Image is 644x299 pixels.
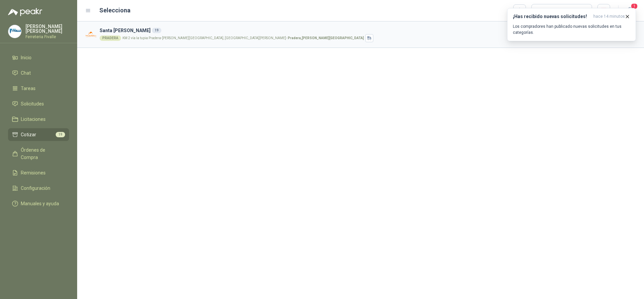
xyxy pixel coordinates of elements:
[21,146,63,161] span: Órdenes de Compra
[21,54,32,61] span: Inicio
[8,113,69,126] a: Licitaciones
[21,131,36,138] span: Cotizar
[25,35,69,39] p: Ferreteria Fivalle
[624,5,636,17] button: 1
[8,144,69,164] a: Órdenes de Compra
[21,69,31,77] span: Chat
[85,29,97,41] img: Company Logo
[8,166,69,179] a: Remisiones
[8,25,21,38] img: Company Logo
[100,35,121,41] div: PRADERA
[21,100,44,107] span: Solicitudes
[8,67,69,79] a: Chat
[8,97,69,110] a: Solicitudes
[507,8,636,41] button: ¡Has recibido nuevas solicitudes!hace 14 minutos Los compradores han publicado nuevas solicitudes...
[631,3,638,9] span: 1
[288,36,364,40] strong: Pradera , [PERSON_NAME][GEOGRAPHIC_DATA]
[513,14,591,19] h3: ¡Has recibido nuevas solicitudes!
[25,24,69,33] p: [PERSON_NAME] [PERSON_NAME]
[8,8,42,16] img: Logo peakr
[21,85,36,92] span: Tareas
[593,14,625,19] span: hace 14 minutos
[513,23,630,35] p: Los compradores han publicado nuevas solicitudes en tus categorías.
[152,28,161,33] div: 19
[8,51,69,64] a: Inicio
[21,169,46,176] span: Remisiones
[8,182,69,195] a: Configuración
[8,82,69,95] a: Tareas
[56,132,65,137] span: 19
[122,36,364,40] p: KM 2 vía la tupia Pradera-[PERSON_NAME][GEOGRAPHIC_DATA], [GEOGRAPHIC_DATA][PERSON_NAME] -
[99,6,130,15] h2: Selecciona
[21,200,59,207] span: Manuales y ayuda
[8,197,69,210] a: Manuales y ayuda
[21,184,50,192] span: Configuración
[21,116,46,123] span: Licitaciones
[8,128,69,141] a: Cotizar19
[531,4,592,17] button: Cargar cotizaciones
[100,27,586,34] h3: Santa [PERSON_NAME]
